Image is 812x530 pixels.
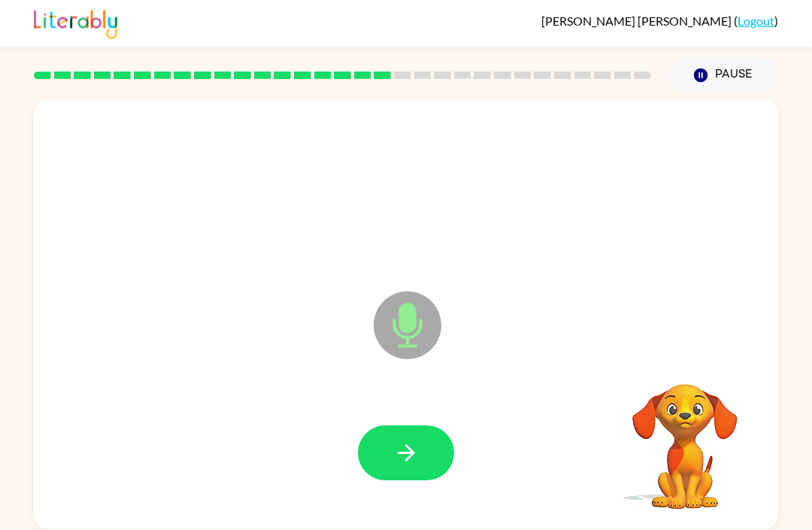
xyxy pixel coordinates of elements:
[541,14,778,28] div: ( )
[34,6,117,39] img: Literably
[738,14,774,28] a: Logout
[610,361,760,511] video: Your browser must support playing .mp4 files to use Literably. Please try using another browser.
[541,14,734,28] span: [PERSON_NAME] [PERSON_NAME]
[669,58,778,93] button: Pause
